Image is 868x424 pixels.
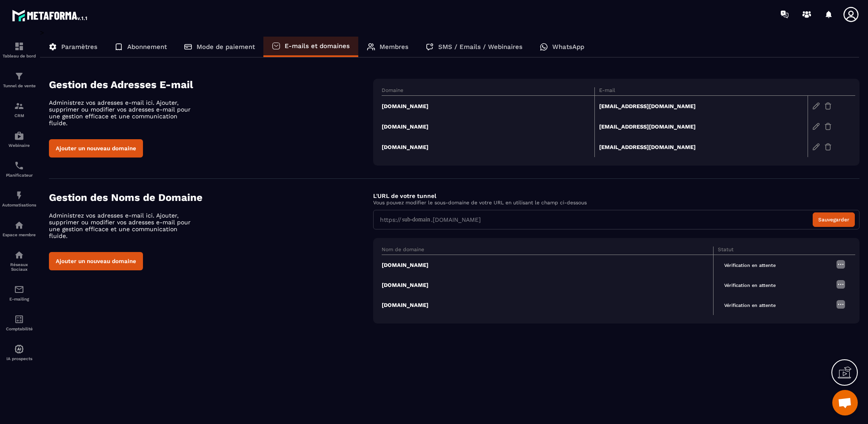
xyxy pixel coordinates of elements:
div: > [40,29,859,336]
img: formation [14,41,24,52]
a: accountantaccountantComptabilité [2,308,36,338]
a: formationformationTunnel de vente [2,65,36,95]
td: [DOMAIN_NAME] [382,116,595,137]
img: more [836,299,846,309]
img: logo [12,8,89,23]
a: formationformationTableau de bord [2,35,36,65]
p: E-mailing [2,297,36,301]
p: Webinaire [2,143,36,148]
img: more [836,259,846,269]
label: L'URL de votre tunnel [373,192,436,199]
img: automations [14,131,24,141]
p: Automatisations [2,203,36,207]
p: Paramètres [61,43,97,51]
a: automationsautomationsWebinaire [2,124,36,154]
img: formation [14,71,24,81]
p: Planificateur [2,173,36,178]
a: social-networksocial-networkRéseaux Sociaux [2,244,36,278]
p: Membres [380,43,408,51]
a: formationformationCRM [2,95,36,124]
img: social-network [14,250,24,260]
td: [DOMAIN_NAME] [382,295,713,315]
p: Comptabilité [2,327,36,331]
p: Mode de paiement [197,43,255,51]
img: trash-gr.2c9399ab.svg [824,143,832,151]
a: automationsautomationsEspace membre [2,214,36,244]
span: Vérification en attente [718,281,782,290]
p: SMS / Emails / Webinaires [438,43,523,51]
img: trash-gr.2c9399ab.svg [824,123,832,130]
th: Nom de domaine [382,246,713,255]
img: automations [14,190,24,201]
td: [EMAIL_ADDRESS][DOMAIN_NAME] [595,96,808,117]
button: Sauvegarder [813,212,855,227]
a: Ouvrir le chat [832,390,858,415]
img: trash-gr.2c9399ab.svg [824,102,832,110]
td: [DOMAIN_NAME] [382,137,595,157]
p: Administrez vos adresses e-mail ici. Ajouter, supprimer ou modifier vos adresses e-mail pour une ... [49,212,198,239]
img: scheduler [14,160,24,171]
img: edit-gr.78e3acdd.svg [812,143,820,151]
p: Réseaux Sociaux [2,262,36,272]
th: Statut [713,246,831,255]
img: edit-gr.78e3acdd.svg [812,123,820,130]
img: more [836,279,846,289]
td: [DOMAIN_NAME] [382,96,595,117]
p: WhatsApp [552,43,584,51]
img: automations [14,344,24,354]
button: Ajouter un nouveau domaine [49,139,143,158]
th: Domaine [382,87,595,96]
img: edit-gr.78e3acdd.svg [812,102,820,110]
h4: Gestion des Noms de Domaine [49,192,373,203]
p: Administrez vos adresses e-mail ici. Ajouter, supprimer ou modifier vos adresses e-mail pour une ... [49,99,198,126]
p: Tunnel de vente [2,83,36,88]
td: [DOMAIN_NAME] [382,275,713,295]
img: email [14,284,24,295]
td: [EMAIL_ADDRESS][DOMAIN_NAME] [595,116,808,137]
p: Tableau de bord [2,54,36,58]
span: Vérification en attente [718,301,782,310]
img: formation [14,101,24,111]
img: automations [14,220,24,230]
p: CRM [2,113,36,118]
a: emailemailE-mailing [2,278,36,308]
img: accountant [14,314,24,324]
p: Espace membre [2,232,36,237]
td: [DOMAIN_NAME] [382,255,713,275]
a: schedulerschedulerPlanificateur [2,154,36,184]
p: Abonnement [127,43,167,51]
th: E-mail [595,87,808,96]
span: Vérification en attente [718,261,782,270]
a: automationsautomationsAutomatisations [2,184,36,214]
p: Vous pouvez modifier le sous-domaine de votre URL en utilisant le champ ci-dessous [373,200,859,206]
button: Ajouter un nouveau domaine [49,252,143,270]
td: [EMAIL_ADDRESS][DOMAIN_NAME] [595,137,808,157]
p: E-mails et domaines [285,42,350,50]
p: IA prospects [2,356,36,361]
h4: Gestion des Adresses E-mail [49,79,373,91]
